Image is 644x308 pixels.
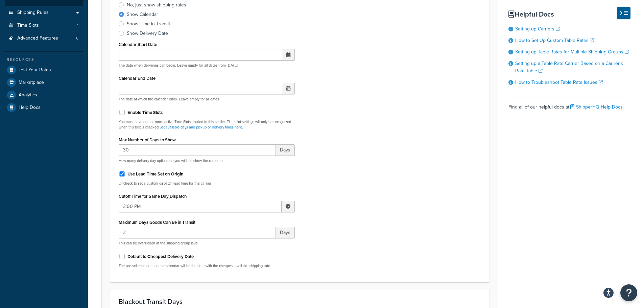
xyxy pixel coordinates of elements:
label: Calendar Start Date [119,42,157,47]
a: ShipperHQ Help Docs [570,103,623,111]
h3: Helpful Docs [508,10,630,18]
li: Time Slots [5,19,83,32]
span: Days [276,227,295,238]
a: Setting up a Table Rate Carrier Based on a Carrier's Rate Table [515,60,623,74]
span: Marketplace [19,80,44,86]
p: You must have one or more active Time Slots applied to this carrier. Time slot settings will only... [119,119,295,130]
label: Maximum Days Goods Can Be in Transit [119,220,195,225]
a: Help Docs [5,101,83,114]
p: The pre-selected date on the calendar will be the date with the cheapest available shipping rate [119,263,295,268]
div: No, just show shipping rates [127,2,186,8]
a: Analytics [5,89,83,101]
li: Advanced Features [5,32,83,45]
label: Default to Cheapest Delivery Date [127,254,194,260]
span: 6 [76,35,78,41]
button: Open Resource Center [620,284,637,301]
button: Hide Help Docs [617,7,630,19]
p: The date when deliveries can begin. Leave empty for all dates from [DATE] [119,63,295,68]
span: Test Your Rates [19,67,51,73]
a: Setting up Carriers [515,25,560,32]
label: Max Number of Days to Show [119,137,176,142]
div: Resources [5,57,83,63]
h3: Blackout Transit Days [119,298,481,305]
a: Set available days and pickup or delivery times here. [160,124,243,130]
div: Show Calendar [127,11,158,18]
a: Advanced Features6 [5,32,83,45]
label: Use Lead Time Set on Origin [127,171,184,177]
span: Help Docs [19,105,41,111]
label: Calendar End Date [119,76,156,81]
a: Marketplace [5,76,83,89]
span: Advanced Features [17,35,58,41]
p: This can be overridden at the shipping group level [119,241,295,246]
label: Cutoff Time for Same Day Dispatch [119,194,187,199]
p: The date at which the calendar ends. Leave empty for all dates [119,97,295,102]
span: Shipping Rules [17,10,49,16]
a: Time Slots1 [5,19,83,32]
a: Shipping Rules [5,6,83,19]
div: Show Delivery Date [127,30,168,37]
p: Uncheck to set a custom dispatch lead time for this carrier [119,181,295,186]
a: Setting up Table Rates for Multiple Shipping Groups [515,48,629,55]
div: Find all of our helpful docs at: [508,97,630,112]
span: 1 [77,23,78,28]
span: Time Slots [17,23,39,28]
span: Days [276,144,295,156]
span: Analytics [19,92,37,98]
a: How to Set Up Custom Table Rates [515,37,594,44]
p: How many delivery day options do you wish to show the customer [119,158,295,163]
a: How to Troubleshoot Table Rate Issues [515,79,603,86]
a: Test Your Rates [5,64,83,76]
div: Show Time in Transit [127,21,170,27]
label: Enable Time Slots [127,110,163,116]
